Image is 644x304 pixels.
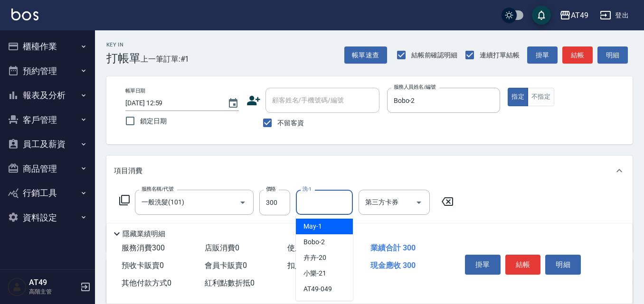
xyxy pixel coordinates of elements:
button: 明細 [545,255,581,275]
button: save [532,6,551,25]
span: 服務消費 300 [122,243,165,252]
h3: 打帳單 [106,52,141,65]
button: 明細 [597,46,628,64]
span: May -1 [303,221,322,231]
button: 掛單 [527,46,558,64]
button: 客戶管理 [4,108,91,132]
p: 項目消費 [114,166,142,176]
span: 現金應收 300 [370,261,416,270]
img: Logo [11,9,38,20]
span: AT49 -049 [303,284,332,294]
button: 報表及分析 [4,83,91,108]
button: AT49 [556,6,592,25]
button: 資料設定 [4,205,91,230]
h2: Key In [106,42,141,48]
button: 商品管理 [4,157,91,181]
span: 店販消費 0 [205,243,239,252]
span: 上一筆訂單:#1 [141,53,189,65]
button: 預約管理 [4,59,91,83]
span: 小樂 -21 [303,268,326,278]
span: 會員卡販賣 0 [205,261,247,270]
button: 不指定 [528,88,554,106]
span: 鎖定日期 [140,116,167,126]
span: 扣入金 0 [287,261,314,270]
input: YYYY/MM/DD hh:mm [125,95,218,111]
button: 結帳 [505,255,541,275]
button: Choose date, selected date is 2025-08-11 [222,92,245,115]
span: 使用預收卡 0 [287,243,330,252]
button: 掛單 [465,255,501,275]
h5: AT49 [29,278,77,287]
button: 指定 [508,88,528,106]
label: 洗-1 [303,185,312,193]
button: 行銷工具 [4,181,91,205]
label: 服務人員姓名/編號 [394,83,436,91]
span: 卉卉 -20 [303,253,326,263]
button: 帳單速查 [344,46,387,64]
span: 紅利點數折抵 0 [205,278,255,287]
span: 業績合計 300 [370,243,416,252]
div: AT49 [571,9,588,21]
label: 價格 [266,185,276,193]
label: 服務名稱/代號 [142,185,173,193]
button: 櫃檯作業 [4,34,91,59]
img: Person [8,277,27,296]
span: 不留客資 [277,118,304,128]
p: 隱藏業績明細 [123,229,165,239]
button: 登出 [596,7,633,24]
button: Open [235,195,250,210]
p: 高階主管 [29,287,77,296]
span: 其他付款方式 0 [122,278,171,287]
span: 預收卡販賣 0 [122,261,164,270]
button: 結帳 [562,46,593,64]
button: 員工及薪資 [4,132,91,157]
span: 連續打單結帳 [480,50,520,60]
span: Bobo -2 [303,237,325,247]
button: Open [411,195,426,210]
label: 帳單日期 [125,87,145,94]
span: 結帳前確認明細 [411,50,458,60]
div: 項目消費 [106,156,633,186]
